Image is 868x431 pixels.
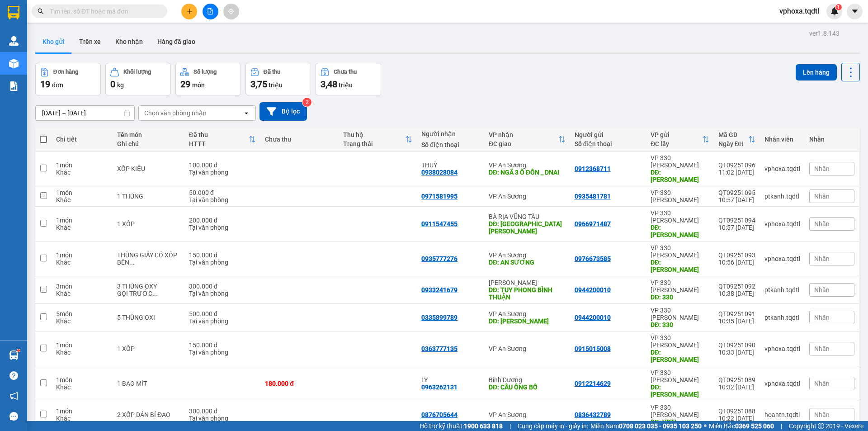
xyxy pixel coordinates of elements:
div: VP 330 [PERSON_NAME] [651,334,709,349]
div: 1 món [56,341,108,349]
div: Số điện thoại [421,141,480,148]
span: Miền Bắc [709,421,774,431]
div: Khác [56,384,108,391]
div: Chi tiết [56,136,108,143]
div: 3 món [56,283,108,290]
div: 300.000 đ [189,283,256,290]
div: Đã thu [189,131,249,138]
div: 0933241679 [421,286,458,294]
div: 150.000 đ [189,341,256,349]
span: 1 [837,4,840,10]
th: Toggle SortBy [714,128,760,152]
div: VP 330 [PERSON_NAME] [651,189,709,204]
span: Nhãn [814,165,830,172]
span: triệu [339,81,353,89]
div: DĐ: NGÃ 3 Ô ĐỒN _ DNAI [489,169,566,176]
div: 0911547455 [421,220,458,227]
span: Nhãn [814,220,830,227]
div: Mã GD [718,131,748,138]
div: 1 món [56,251,108,259]
div: QT09251090 [718,341,755,349]
div: Ngày ĐH [718,140,748,147]
strong: 0369 525 060 [735,422,774,430]
div: Khác [56,349,108,356]
span: kg [117,81,124,89]
th: Toggle SortBy [484,128,570,152]
div: Tại văn phòng [189,224,256,231]
div: 0944200010 [575,314,611,321]
span: 29 [180,79,190,90]
div: Tại văn phòng [189,196,256,204]
div: Khối lượng [123,69,151,75]
button: Hàng đã giao [150,31,203,52]
div: 0912214629 [575,380,611,387]
div: 150.000 đ [189,251,256,259]
div: 0976673585 [575,255,611,262]
div: ptkanh.tqdtl [764,286,800,294]
div: Tại văn phòng [189,290,256,297]
div: VP An Sương [489,310,566,317]
div: Khác [56,169,108,176]
div: GỌI TRƯỚC 30P [117,290,180,297]
div: 1 THÙNG [117,193,180,200]
div: 0935481781 [575,193,611,200]
div: DĐ: VPTL [651,418,709,426]
span: Nhãn [814,255,830,262]
div: Đã thu [264,69,280,75]
div: VP An Sương [489,251,566,259]
div: Khác [56,196,108,204]
div: XỐP KIỆU [117,165,180,172]
div: Tên món [117,131,180,138]
button: Khối lượng0kg [105,63,171,95]
div: 0915015008 [575,345,611,352]
div: hoantn.tqdtl [764,411,800,418]
div: 1 XỐP [117,220,180,227]
div: 1 món [56,376,108,384]
div: Người nhận [421,130,480,137]
sup: 2 [302,98,311,107]
div: 50.000 đ [189,189,256,196]
div: 200.000 đ [189,217,256,224]
div: vphoxa.tqdtl [764,255,800,262]
span: Nhãn [814,314,830,321]
div: 1 BAO MÍT [117,380,180,387]
div: BÀ RỊA VŨNG TÀU [489,213,566,220]
div: 10:22 [DATE] [718,415,755,422]
div: 0938028084 [421,169,458,176]
input: Tìm tên, số ĐT hoặc mã đơn [50,6,156,16]
div: QT09251092 [718,283,755,290]
div: 10:57 [DATE] [718,196,755,204]
div: 300.000 đ [189,407,256,415]
div: VP 330 [PERSON_NAME] [651,244,709,259]
div: 0971581995 [421,193,458,200]
div: HTTT [189,140,249,147]
div: Bình Dương [489,376,566,384]
div: 1 món [56,407,108,415]
div: QT09251088 [718,407,755,415]
div: Đơn hàng [53,69,78,75]
button: Số lượng29món [175,63,241,95]
div: QT09251096 [718,161,755,169]
button: Kho nhận [108,31,150,52]
th: Toggle SortBy [646,128,714,152]
span: caret-down [851,7,859,15]
div: Nhân viên [764,136,800,143]
span: 3,75 [250,79,267,90]
button: Chưa thu3,48 triệu [316,63,381,95]
div: LY [421,376,480,384]
strong: 0708 023 035 - 0935 103 250 [619,422,702,430]
div: ptkanh.tqdtl [764,193,800,200]
div: DĐ: 330 [651,321,709,328]
div: VP 330 [PERSON_NAME] [651,307,709,321]
div: DĐ: VP HỒ XÁ [651,259,709,273]
div: vphoxa.tqdtl [764,220,800,227]
div: Chưa thu [334,69,357,75]
div: 5 món [56,310,108,317]
span: triệu [269,81,283,89]
div: THÙNG GIẤY CÓ XỐP BÊN TRONG [117,251,180,266]
span: notification [9,392,18,400]
div: 3 THÙNG OXY [117,283,180,290]
div: Người gửi [575,131,642,138]
div: Số lượng [193,69,217,75]
div: THUỲ [421,161,480,169]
